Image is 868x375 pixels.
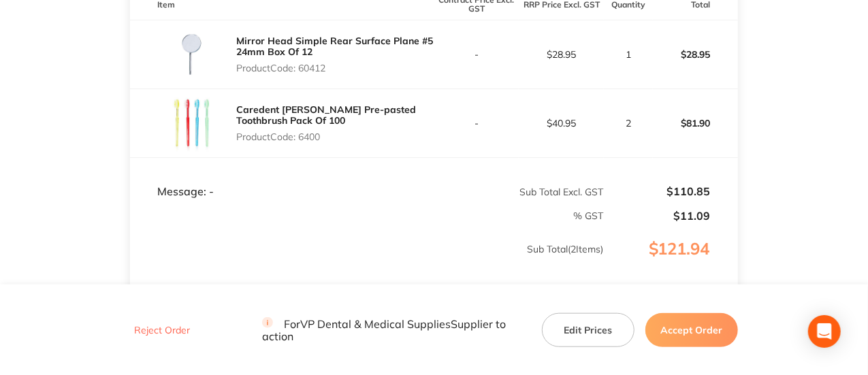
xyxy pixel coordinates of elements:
button: Reject Order [130,324,194,336]
p: - [435,49,519,60]
td: Message: - [130,158,434,199]
img: bTI4ZnNpZQ [157,89,225,157]
p: 2 [605,118,652,129]
p: $121.94 [605,240,737,286]
div: Open Intercom Messenger [808,315,841,348]
a: Mirror Head Simple Rear Surface Plane #5 24mm Box Of 12 [236,35,433,58]
p: $28.95 [654,38,737,71]
p: $110.85 [605,185,710,197]
p: Sub Total ( 2 Items) [131,244,603,282]
p: Sub Total Excl. GST [435,186,604,197]
p: $11.09 [605,210,710,222]
img: bWlwbDg5aw [157,20,225,88]
p: $28.95 [519,49,603,60]
p: $81.90 [654,107,737,140]
p: For VP Dental & Medical Supplies Supplier to action [262,316,526,342]
a: Caredent [PERSON_NAME] Pre-pasted Toothbrush Pack Of 100 [236,103,416,127]
button: Accept Order [645,312,738,346]
p: Product Code: 60412 [236,63,434,74]
p: % GST [131,210,603,221]
button: Edit Prices [542,312,634,346]
p: - [435,118,519,129]
p: $40.95 [519,118,603,129]
p: Product Code: 6400 [236,131,434,142]
p: 1 [605,49,652,60]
